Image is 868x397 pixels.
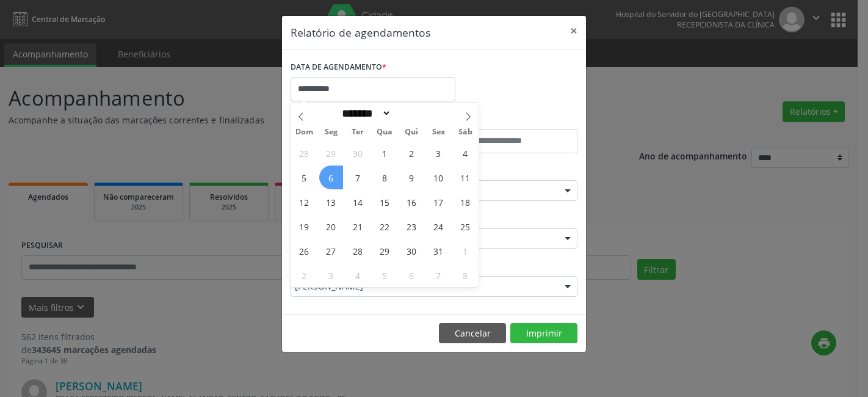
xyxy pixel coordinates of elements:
input: Year [391,107,432,120]
span: Outubro 24, 2025 [427,214,450,238]
span: Dom [291,128,317,136]
span: Outubro 4, 2025 [454,141,477,165]
span: Outubro 19, 2025 [292,214,316,238]
span: Qua [371,128,398,136]
span: Outubro 30, 2025 [400,239,424,263]
span: Sex [425,128,452,136]
span: Qui [398,128,425,136]
span: Setembro 28, 2025 [292,141,316,165]
span: Novembro 6, 2025 [400,263,424,287]
label: DATA DE AGENDAMENTO [291,58,386,77]
span: Seg [317,128,344,136]
label: ATÉ [437,110,577,129]
span: Novembro 1, 2025 [454,239,477,263]
span: Sáb [452,128,479,136]
span: Novembro 3, 2025 [319,263,343,287]
button: Close [562,16,586,46]
span: Setembro 30, 2025 [346,141,370,165]
span: Outubro 12, 2025 [292,190,316,214]
span: Outubro 8, 2025 [373,166,397,189]
span: Outubro 26, 2025 [292,239,316,263]
button: Cancelar [439,323,506,344]
span: Outubro 6, 2025 [319,166,343,189]
span: Outubro 1, 2025 [373,141,397,165]
span: Outubro 3, 2025 [427,141,450,165]
span: Outubro 7, 2025 [346,166,370,189]
span: Outubro 25, 2025 [454,214,477,238]
span: Setembro 29, 2025 [319,141,343,165]
span: Novembro 2, 2025 [292,263,316,287]
span: Novembro 7, 2025 [427,263,450,287]
select: Month [338,107,391,120]
span: Novembro 8, 2025 [454,263,477,287]
span: Outubro 28, 2025 [346,239,370,263]
span: Outubro 2, 2025 [400,141,424,165]
button: Imprimir [510,323,577,344]
span: Ter [344,128,371,136]
h5: Relatório de agendamentos [291,24,430,40]
span: Outubro 16, 2025 [400,190,424,214]
span: Outubro 9, 2025 [400,166,424,189]
span: Outubro 10, 2025 [427,166,450,189]
span: Novembro 4, 2025 [346,263,370,287]
span: Outubro 23, 2025 [400,214,424,238]
span: Outubro 14, 2025 [346,190,370,214]
span: Novembro 5, 2025 [373,263,397,287]
span: Outubro 31, 2025 [427,239,450,263]
span: Outubro 21, 2025 [346,214,370,238]
span: Outubro 11, 2025 [454,166,477,189]
span: Outubro 17, 2025 [427,190,450,214]
span: Outubro 22, 2025 [373,214,397,238]
span: Outubro 13, 2025 [319,190,343,214]
span: Outubro 18, 2025 [454,190,477,214]
span: Outubro 27, 2025 [319,239,343,263]
span: Outubro 15, 2025 [373,190,397,214]
span: Outubro 29, 2025 [373,239,397,263]
span: Outubro 5, 2025 [292,166,316,189]
span: Outubro 20, 2025 [319,214,343,238]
